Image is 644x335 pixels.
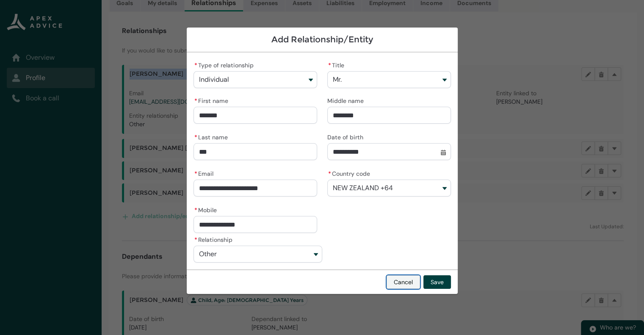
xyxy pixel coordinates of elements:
[193,204,220,214] label: Mobile
[387,275,420,289] button: Cancel
[333,76,342,83] span: Mr.
[327,180,451,197] button: Country code
[193,34,451,45] h1: Add Relationship/Entity
[193,168,217,178] label: Email
[199,250,217,258] span: Other
[193,131,231,141] label: Last name
[333,184,393,192] span: NEW ZEALAND +64
[194,236,197,244] abbr: required
[194,206,197,214] abbr: required
[194,97,197,105] abbr: required
[327,59,348,69] label: Title
[327,95,367,105] label: Middle name
[193,59,257,69] label: Type of relationship
[327,168,373,178] label: Country code
[423,275,451,289] button: Save
[194,133,197,141] abbr: required
[199,76,229,83] span: Individual
[328,61,331,69] abbr: required
[328,170,331,177] abbr: required
[327,71,451,88] button: Title
[193,234,236,244] label: Relationship
[194,170,197,177] abbr: required
[193,71,317,88] button: Type of relationship
[194,61,197,69] abbr: required
[193,95,232,105] label: First name
[327,131,367,141] label: Date of birth
[193,246,322,263] button: Relationship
